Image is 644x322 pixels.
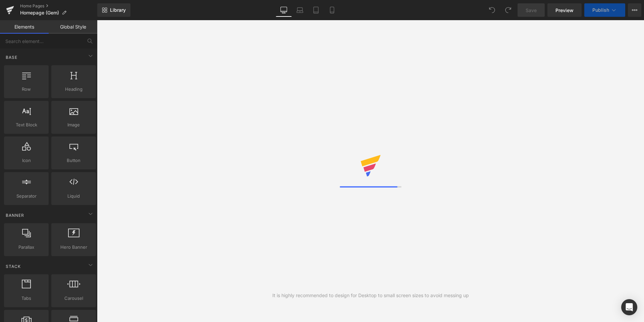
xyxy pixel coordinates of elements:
span: Hero Banner [53,244,94,251]
span: Separator [6,193,47,200]
span: Button [53,157,94,164]
span: Row [6,86,47,93]
div: It is highly recommended to design for Desktop to small screen sizes to avoid messing up [272,292,469,299]
span: Base [5,54,18,61]
span: Heading [53,86,94,93]
button: Publish [584,3,625,17]
a: Preview [547,3,582,17]
span: Image [53,121,94,128]
span: Liquid [53,193,94,200]
button: Redo [501,3,515,17]
a: Desktop [276,3,292,17]
button: Undo [485,3,499,17]
div: Open Intercom Messenger [621,299,637,315]
span: Publish [592,7,609,13]
span: Homepage (Gem) [20,10,59,15]
a: Tablet [308,3,324,17]
a: Laptop [292,3,308,17]
span: Banner [5,212,25,218]
a: Global Style [49,20,97,34]
span: Save [526,7,537,14]
span: Text Block [6,121,47,128]
a: Home Pages [20,3,97,9]
a: Mobile [324,3,340,17]
button: More [628,3,641,17]
span: Carousel [53,295,94,302]
span: Library [110,7,126,13]
span: Tabs [6,295,47,302]
span: Parallax [6,244,47,251]
span: Stack [5,263,21,270]
span: Icon [6,157,47,164]
a: New Library [97,3,130,17]
span: Preview [555,7,574,14]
